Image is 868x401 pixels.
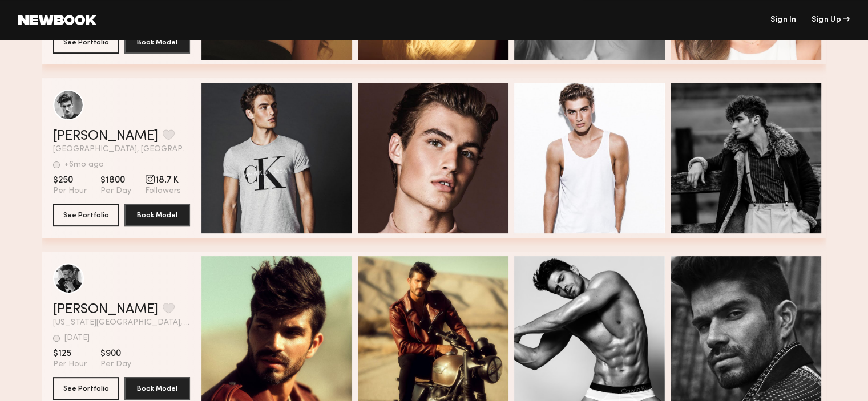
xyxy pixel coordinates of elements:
[53,319,190,327] span: [US_STATE][GEOGRAPHIC_DATA], [GEOGRAPHIC_DATA]
[64,334,90,342] div: [DATE]
[812,16,850,24] div: Sign Up
[53,204,119,226] button: See Portfolio
[124,377,190,400] button: Book Model
[53,303,158,317] a: [PERSON_NAME]
[145,175,181,186] span: 18.7 K
[64,161,104,169] div: +6mo ago
[53,175,87,186] span: $250
[53,31,119,54] button: See Portfolio
[53,377,119,400] button: See Portfolio
[100,348,131,359] span: $900
[145,186,181,196] span: Followers
[124,31,190,54] button: Book Model
[100,186,131,196] span: Per Day
[53,359,87,370] span: Per Hour
[53,186,87,196] span: Per Hour
[53,129,158,143] a: [PERSON_NAME]
[770,16,796,24] a: Sign In
[100,175,131,186] span: $1800
[53,145,190,153] span: [GEOGRAPHIC_DATA], [GEOGRAPHIC_DATA]
[53,348,87,359] span: $125
[100,359,131,370] span: Per Day
[124,204,190,226] button: Book Model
